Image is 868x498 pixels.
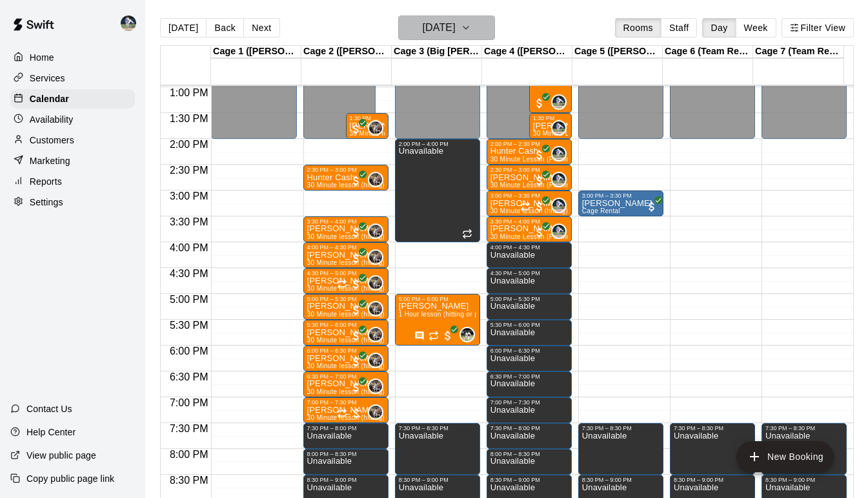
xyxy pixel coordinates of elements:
[487,397,572,423] div: 7:00 PM – 7:30 PM: Unavailable
[307,373,385,380] div: 6:30 PM – 7:00 PM
[373,379,383,394] span: Cody Hawn
[303,320,389,346] div: 5:30 PM – 6:00 PM: Nolan Myers
[429,331,439,341] span: Recurring event
[26,472,114,485] p: Copy public page link
[556,198,567,213] span: Chad Bell
[10,151,135,171] a: Marketing
[556,120,567,136] span: Chad Bell
[350,355,363,368] span: All customers have paid
[307,425,385,431] div: 7:30 PM – 8:00 PM
[533,174,546,187] span: All customers have paid
[533,200,546,213] span: All customers have paid
[368,249,383,265] div: Cody Hawn
[395,139,480,242] div: 2:00 PM – 4:00 PM: Unavailable
[307,451,385,457] div: 8:00 PM – 8:30 PM
[551,198,567,213] div: Chad Bell
[674,425,751,431] div: 7:30 PM – 8:30 PM
[582,477,660,483] div: 8:30 PM – 9:00 PM
[206,18,244,37] button: Back
[529,61,572,113] div: 12:30 PM – 1:30 PM: Paxton Seal
[399,425,476,431] div: 7:30 PM – 8:30 PM
[167,449,212,460] span: 8:00 PM
[373,404,383,420] span: Cody Hawn
[369,173,382,186] img: Cody Hawn
[167,423,212,434] span: 7:30 PM
[307,285,385,292] span: 30 Minute lesson (hitting)
[552,121,565,134] img: Chad Bell
[26,402,72,415] p: Contact Us
[487,139,572,165] div: 2:00 PM – 2:30 PM: Hunter Cash
[303,449,389,475] div: 8:00 PM – 8:30 PM: Unavailable
[645,200,658,213] span: All customers have paid
[167,139,212,150] span: 2:00 PM
[167,397,212,408] span: 7:00 PM
[211,46,301,58] div: Cage 1 ([PERSON_NAME])
[350,123,363,136] span: All customers have paid
[10,48,135,67] a: Home
[368,275,383,291] div: Cody Hawn
[368,223,383,239] div: Cody Hawn
[307,259,385,266] span: 30 Minute lesson (hitting)
[487,449,572,475] div: 8:00 PM – 8:30 PM: Unavailable
[461,328,474,341] img: Jim Czajkowski
[490,233,576,240] span: 30 Minute Lesson (Pitching)
[369,406,382,419] img: Cody Hawn
[369,276,382,289] img: Cody Hawn
[337,279,347,289] span: Recurring event
[10,130,135,150] div: Customers
[490,270,568,276] div: 4:30 PM – 5:00 PM
[490,451,568,457] div: 8:00 PM – 8:30 PM
[373,353,383,368] span: Cody Hawn
[167,87,212,98] span: 1:00 PM
[487,346,572,371] div: 6:00 PM – 6:30 PM: Unavailable
[556,94,567,110] span: Chad Bell
[369,225,382,238] img: Cody Hawn
[30,72,65,85] p: Services
[490,207,568,214] span: 30 Minute lesson (hitting)
[350,278,363,291] span: All customers have paid
[487,268,572,294] div: 4:30 PM – 5:00 PM: Unavailable
[307,233,385,240] span: 30 Minute lesson (hitting)
[307,477,385,483] div: 8:30 PM – 9:00 PM
[582,192,660,199] div: 3:00 PM – 3:30 PM
[10,89,135,109] a: Calendar
[399,311,501,318] span: 1 Hour lesson (hitting or pitching)
[307,362,385,369] span: 30 Minute lesson (hitting)
[422,19,455,37] h6: [DATE]
[368,172,383,187] div: Cody Hawn
[350,226,363,239] span: All customers have paid
[307,399,385,406] div: 7:00 PM – 7:30 PM
[350,115,385,121] div: 1:30 PM – 2:00 PM
[462,229,472,239] span: Recurring event
[487,216,572,242] div: 3:30 PM – 4:00 PM: Zeke Brown
[392,46,482,58] div: Cage 3 (Big [PERSON_NAME])
[556,146,567,161] span: Chad Bell
[30,113,74,126] p: Availability
[736,18,776,37] button: Week
[369,328,382,341] img: Cody Hawn
[582,425,660,431] div: 7:30 PM – 8:30 PM
[395,423,480,475] div: 7:30 PM – 8:30 PM: Unavailable
[307,296,385,302] div: 5:00 PM – 5:30 PM
[301,46,392,58] div: Cage 2 ([PERSON_NAME])
[490,192,568,199] div: 3:00 PM – 3:30 PM
[395,294,480,346] div: 5:00 PM – 6:00 PM: John Seth
[552,147,565,160] img: Chad Bell
[414,331,425,341] svg: Has notes
[490,322,568,328] div: 5:30 PM – 6:00 PM
[490,156,576,163] span: 30 Minute Lesson (Pitching)
[373,275,383,291] span: Cody Hawn
[118,10,145,36] div: Chad Bell
[487,242,572,268] div: 4:00 PM – 4:30 PM: Unavailable
[167,165,212,176] span: 2:30 PM
[520,202,530,212] span: Recurring event
[482,46,572,58] div: Cage 4 ([PERSON_NAME])
[490,141,568,147] div: 2:00 PM – 2:30 PM
[167,320,212,331] span: 5:30 PM
[765,477,843,483] div: 8:30 PM – 9:00 PM
[368,327,383,342] div: Cody Hawn
[350,252,363,265] span: All customers have paid
[373,120,383,136] span: Cody Hawn
[368,404,383,420] div: Cody Hawn
[10,68,135,88] a: Services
